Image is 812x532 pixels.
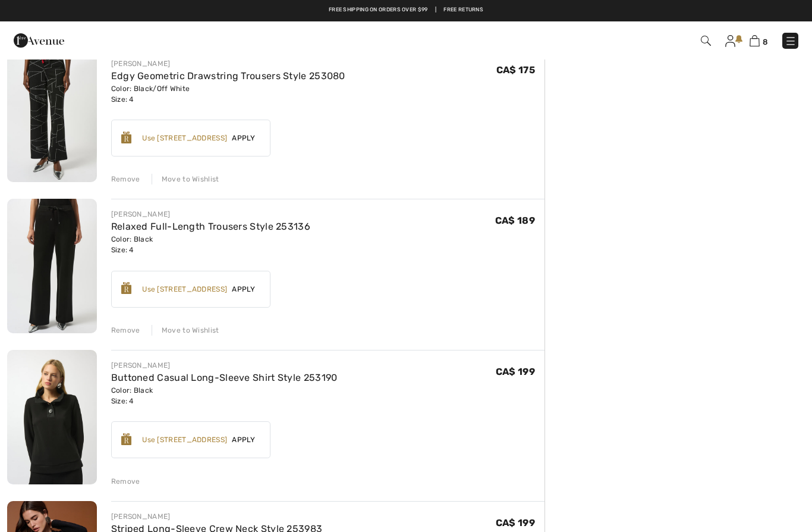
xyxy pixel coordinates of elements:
[496,366,535,377] span: CA$ 199
[111,372,338,383] a: Buttoned Casual Long-Sleeve Shirt Style 253190
[750,33,768,48] a: 8
[496,517,535,528] span: CA$ 199
[111,83,345,105] div: Color: Black/Off White Size: 4
[121,433,132,445] img: Reward-Logo.svg
[152,174,219,184] div: Move to Wishlist
[701,36,711,46] img: Search
[435,6,436,14] span: |
[14,29,64,52] img: 1ère Avenue
[227,434,260,445] span: Apply
[111,174,140,184] div: Remove
[152,325,219,336] div: Move to Wishlist
[496,64,535,76] span: CA$ 175
[111,476,140,487] div: Remove
[111,325,140,336] div: Remove
[329,6,428,14] a: Free shipping on orders over $99
[111,58,345,69] div: [PERSON_NAME]
[111,385,338,406] div: Color: Black Size: 4
[227,284,260,295] span: Apply
[7,199,97,333] img: Relaxed Full-Length Trousers Style 253136
[111,221,310,232] a: Relaxed Full-Length Trousers Style 253136
[227,133,260,143] span: Apply
[142,133,227,143] div: Use [STREET_ADDRESS]
[111,234,310,255] div: Color: Black Size: 4
[14,34,64,45] a: 1ère Avenue
[7,350,97,484] img: Buttoned Casual Long-Sleeve Shirt Style 253190
[495,215,535,226] span: CA$ 189
[142,434,227,445] div: Use [STREET_ADDRESS]
[121,282,132,294] img: Reward-Logo.svg
[111,209,310,220] div: [PERSON_NAME]
[111,360,338,371] div: [PERSON_NAME]
[142,284,227,295] div: Use [STREET_ADDRESS]
[725,35,735,47] img: My Info
[763,37,768,46] span: 8
[111,70,345,82] a: Edgy Geometric Drawstring Trousers Style 253080
[121,132,132,143] img: Reward-Logo.svg
[7,48,97,183] img: Edgy Geometric Drawstring Trousers Style 253080
[443,6,483,14] a: Free Returns
[111,511,323,522] div: [PERSON_NAME]
[750,35,760,46] img: Shopping Bag
[785,35,797,47] img: Menu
